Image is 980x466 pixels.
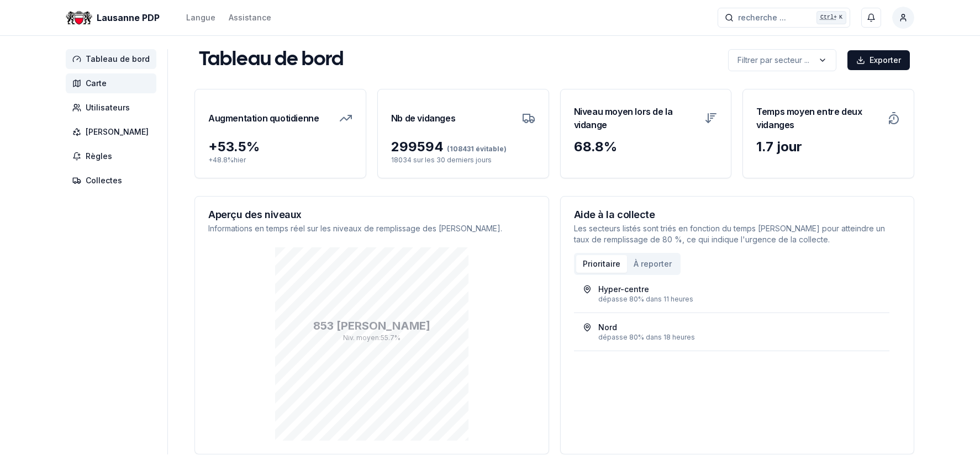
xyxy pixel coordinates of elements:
span: recherche ... [738,12,786,23]
a: Hyper-centredépasse 80% dans 11 heures [583,284,881,304]
p: Les secteurs listés sont triés en fonction du temps [PERSON_NAME] pour atteindre un taux de rempl... [574,223,901,245]
span: Lausanne PDP [97,11,160,24]
div: Nord [598,322,617,333]
p: + 48.8 % hier [208,156,352,165]
div: 68.8 % [574,138,718,156]
h3: Augmentation quotidienne [208,103,319,134]
span: Utilisateurs [86,102,130,113]
span: Tableau de bord [86,54,150,65]
p: Filtrer par secteur ... [737,55,809,66]
div: dépasse 80% dans 18 heures [598,333,881,342]
a: Assistance [229,11,271,24]
button: Langue [186,11,215,24]
p: 18034 sur les 30 derniers jours [391,156,535,165]
button: À reporter [627,255,678,273]
span: Collectes [86,175,122,186]
h3: Temps moyen entre deux vidanges [756,103,881,134]
a: Collectes [66,171,161,190]
p: Informations en temps réel sur les niveaux de remplissage des [PERSON_NAME]. [208,223,535,234]
a: Règles [66,146,161,166]
span: [PERSON_NAME] [86,126,149,137]
a: Carte [66,73,161,93]
h1: Tableau de bord [199,49,344,71]
h3: Niveau moyen lors de la vidange [574,103,698,134]
div: dépasse 80% dans 11 heures [598,295,881,304]
div: Langue [186,12,215,23]
div: + 53.5 % [208,138,352,156]
a: Norddépasse 80% dans 18 heures [583,322,881,342]
span: Carte [86,78,107,89]
img: Lausanne PDP Logo [66,4,92,31]
a: Utilisateurs [66,98,161,118]
button: label [728,49,836,71]
a: Lausanne PDP [66,11,164,24]
button: Prioritaire [576,255,627,273]
h3: Aperçu des niveaux [208,210,535,220]
div: 299594 [391,138,535,156]
button: Exporter [847,50,910,70]
span: Règles [86,151,112,162]
button: recherche ...Ctrl+K [718,8,850,28]
a: Tableau de bord [66,49,161,69]
h3: Nb de vidanges [391,103,455,134]
span: (108431 évitable) [444,145,507,153]
div: 1.7 jour [756,138,900,156]
h3: Aide à la collecte [574,210,901,220]
div: Hyper-centre [598,284,649,295]
a: [PERSON_NAME] [66,122,161,142]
